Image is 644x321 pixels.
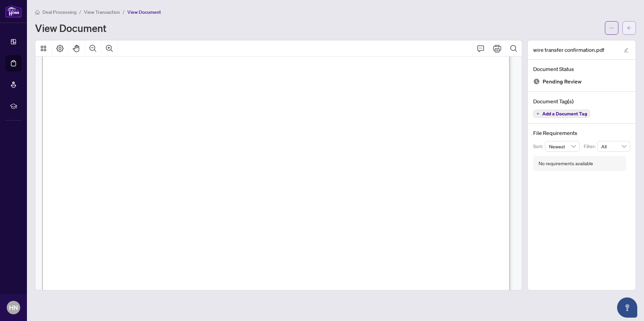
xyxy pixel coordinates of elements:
[584,143,597,150] p: Filter:
[533,65,630,73] h4: Document Status
[5,5,22,17] img: logo
[79,8,81,16] li: /
[539,160,593,167] div: No requirements available
[617,297,637,318] button: Open asap
[609,26,614,30] span: ellipsis
[536,112,540,115] span: plus
[601,141,626,151] span: All
[543,77,582,86] span: Pending Review
[624,48,629,52] span: edit
[533,46,604,54] span: wire transfer confirmation.pdf
[533,110,590,118] button: Add a Document Tag
[533,143,545,150] p: Sort:
[549,141,576,151] span: Newest
[533,78,540,85] img: Document Status
[35,10,40,14] span: home
[542,111,587,116] span: Add a Document Tag
[123,8,125,16] li: /
[9,303,18,312] span: HN
[127,9,161,15] span: View Document
[627,26,632,30] span: arrow-left
[84,9,120,15] span: View Transaction
[42,9,76,15] span: Deal Processing
[533,129,630,137] h4: File Requirements
[35,23,106,33] h1: View Document
[533,97,630,105] h4: Document Tag(s)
